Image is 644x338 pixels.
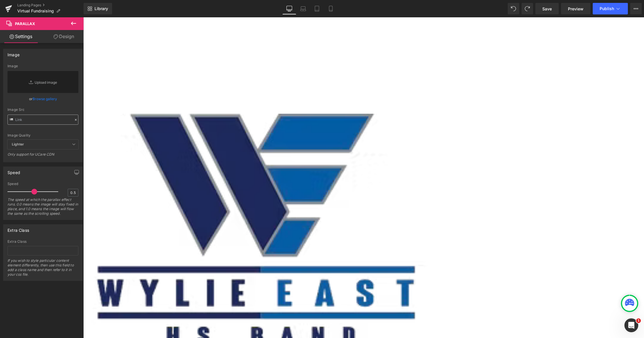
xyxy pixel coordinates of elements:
span: Library [95,6,108,11]
div: If you wish to style particular content element differently, then use this field to add a class n... [7,258,78,281]
div: Image Quality [7,133,78,137]
div: The speed at which the parallax effect runs. 0.0 means the image will stay fixed in place, and 1.... [7,197,78,220]
span: Preview [568,6,583,12]
span: 1 [636,318,641,323]
div: Image [7,64,78,68]
a: Preview [561,3,590,14]
button: Publish [593,3,628,14]
a: Landing Pages [17,3,84,8]
a: New Library [84,3,112,14]
a: Tablet [310,3,324,14]
div: Speed [7,182,78,186]
div: Speed [7,167,20,175]
a: Browse gallery [33,94,57,104]
a: Desktop [282,3,296,14]
div: or [7,96,78,102]
button: Undo [508,3,519,14]
div: Extra Class [7,225,29,233]
iframe: Intercom live chat [624,318,638,332]
input: Link [7,115,78,125]
a: Design [43,30,85,43]
a: Laptop [296,3,310,14]
span: Publish [600,6,614,11]
div: Only support for UCare CDN [7,152,78,160]
a: Mobile [324,3,338,14]
span: Parallax [15,21,35,26]
span: Virtual Fundraising [17,9,54,13]
button: More [630,3,642,14]
div: Extra Class [7,240,78,244]
div: Image [7,49,20,57]
b: Lighter [12,142,24,146]
span: Save [542,6,552,12]
div: Image Src [7,108,78,112]
button: Redo [522,3,533,14]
